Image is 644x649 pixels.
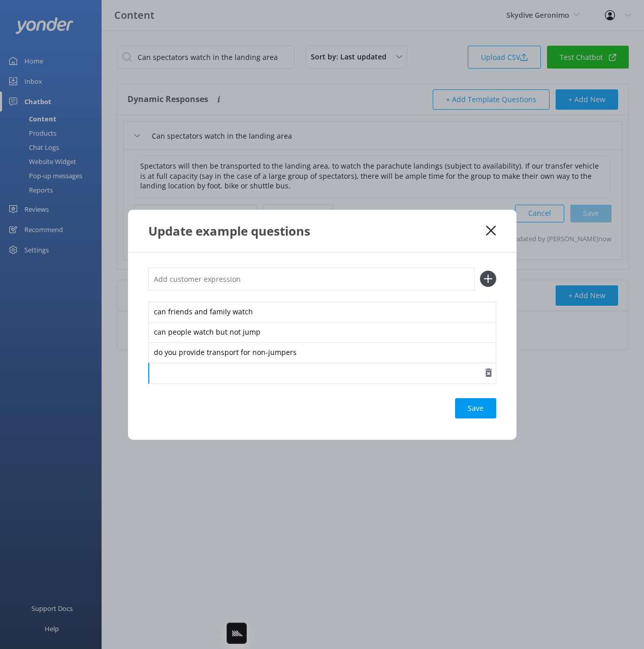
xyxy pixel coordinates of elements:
[148,302,496,323] div: can friends and family watch
[148,342,496,364] div: do you provide transport for non-jumpers
[148,268,475,290] input: Add customer expression
[486,225,496,236] button: Close
[455,398,496,418] button: Save
[148,322,496,343] div: can people watch but not jump
[148,222,487,239] div: Update example questions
